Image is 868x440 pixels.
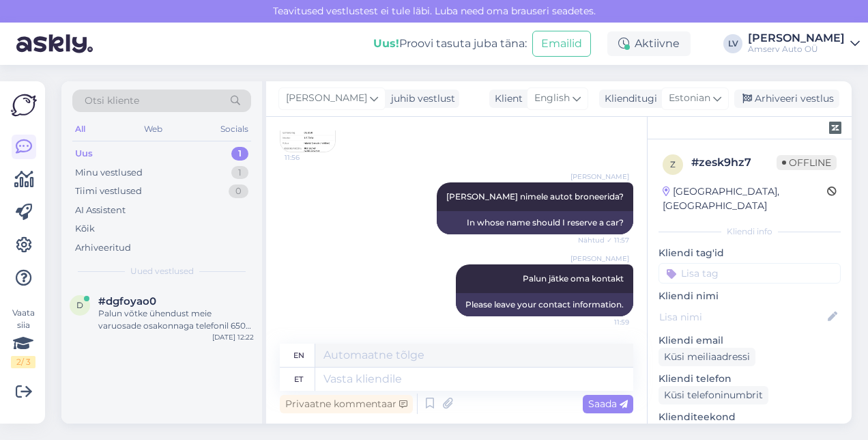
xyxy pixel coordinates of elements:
[691,154,777,171] div: # zesk9hz7
[659,246,841,260] p: Kliendi tag'id
[659,289,841,303] p: Kliendi nimi
[437,211,633,234] div: In whose name should I reserve a car?
[98,295,156,307] span: #dgfoyao0
[11,92,37,118] img: Askly Logo
[489,92,523,106] div: Klient
[570,253,629,264] span: [PERSON_NAME]
[659,410,841,424] p: Klienditeekond
[456,293,633,316] div: Please leave your contact information.
[76,300,83,310] span: d
[11,356,35,368] div: 2 / 3
[130,265,194,277] span: Uued vestlused
[570,171,629,182] span: [PERSON_NAME]
[829,122,841,134] img: zendesk
[599,92,657,106] div: Klienditugi
[75,241,131,255] div: Arhiveeritud
[748,44,845,55] div: Amserv Auto OÜ
[72,120,88,138] div: All
[285,152,336,163] span: 11:56
[659,372,841,386] p: Kliendi telefon
[75,147,93,161] div: Uus
[373,36,527,52] div: Proovi tasuta juba täna:
[75,204,126,217] div: AI Assistent
[75,184,142,198] div: Tiimi vestlused
[75,166,143,180] div: Minu vestlused
[98,307,254,332] div: Palun võtke ühendust meie varuosade osakonnaga telefonil 650 2152 või e-posti [PERSON_NAME] [EMAI...
[229,184,248,198] div: 0
[212,332,254,342] div: [DATE] 12:22
[659,386,768,404] div: Küsi telefoninumbrit
[607,31,691,56] div: Aktiivne
[85,94,139,108] span: Otsi kliente
[588,398,628,410] span: Saada
[659,333,841,348] p: Kliendi email
[446,191,624,202] span: [PERSON_NAME] nimele autot broneerida?
[231,147,248,161] div: 1
[578,235,629,245] span: Nähtud ✓ 11:57
[723,34,742,53] div: LV
[659,310,825,325] input: Lisa nimi
[748,33,860,55] a: [PERSON_NAME]Amserv Auto OÜ
[141,120,165,138] div: Web
[373,37,399,50] b: Uus!
[670,159,676,169] span: z
[659,225,841,238] div: Kliendi info
[659,263,841,284] input: Lisa tag
[386,92,455,106] div: juhib vestlust
[286,91,367,106] span: [PERSON_NAME]
[532,31,591,57] button: Emailid
[534,91,570,106] span: English
[777,155,837,170] span: Offline
[218,120,251,138] div: Socials
[659,348,755,366] div: Küsi meiliaadressi
[734,90,839,108] div: Arhiveeri vestlus
[280,395,413,413] div: Privaatne kommentaar
[663,184,827,213] div: [GEOGRAPHIC_DATA], [GEOGRAPHIC_DATA]
[669,91,710,106] span: Estonian
[231,166,248,180] div: 1
[748,33,845,44] div: [PERSON_NAME]
[293,344,304,367] div: en
[578,317,629,327] span: 11:59
[523,273,624,284] span: Palun jätke oma kontakt
[11,307,35,368] div: Vaata siia
[294,368,303,391] div: et
[75,222,95,236] div: Kõik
